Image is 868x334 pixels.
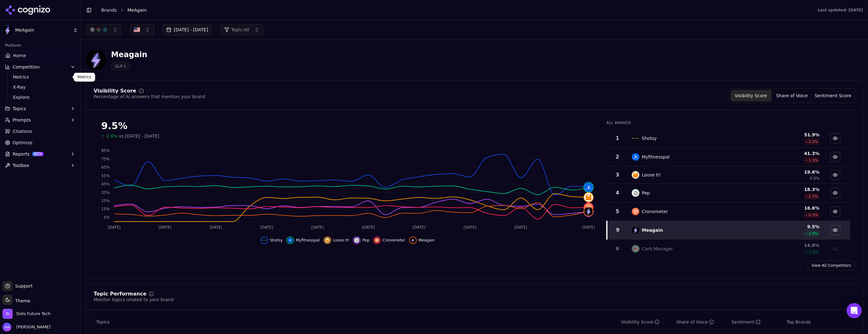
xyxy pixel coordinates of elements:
[362,238,369,243] span: Pep
[610,226,625,234] div: 9
[632,226,639,234] img: meagain
[808,212,818,218] span: 0.3 %
[607,184,850,202] tr: 4pepPep18.3%2.2%Hide pep data
[755,242,819,248] div: 14.0 %
[771,90,812,101] button: Share of Voice
[311,225,324,230] tspan: [DATE]
[10,83,70,92] a: X-Ray
[830,225,840,235] button: Hide meagain data
[362,225,375,230] tspan: [DATE]
[10,93,70,102] a: Explore
[13,162,29,169] span: Toolbox
[101,120,594,132] div: 9.5%
[78,75,91,80] p: Metrics
[464,225,477,230] tspan: [DATE]
[609,153,625,161] div: 2
[642,190,650,196] div: Pep
[847,303,862,318] div: Open Intercom Messenger
[3,160,78,170] button: Toolbox
[101,8,117,13] a: Brands
[14,324,50,330] span: [PERSON_NAME]
[808,139,818,144] span: 3.2 %
[607,148,850,166] tr: 2myfitnesspalMyfitnesspal41.3%1.3%Hide myfitnesspal data
[3,25,13,35] img: MeAgain
[111,50,147,60] div: Meagain
[729,315,784,329] th: sentiment
[288,238,293,243] img: myfitnesspal
[324,236,349,244] button: Hide loose it! data
[632,171,639,179] img: loose it!
[101,174,110,178] tspan: 55%
[609,208,625,215] div: 5
[13,94,68,100] span: Explore
[127,7,147,13] span: MeAgain
[373,236,405,244] button: Hide cronometer data
[96,319,110,325] span: Topics
[13,140,32,146] span: Optimize
[13,64,40,70] span: Competition
[642,135,657,141] div: Shotsy
[810,176,819,181] span: 0.0%
[3,309,51,319] button: Open organization switcher
[607,240,850,258] tr: 6carb managerCarb Manager14.0%1.9%Show carb manager data
[632,189,639,197] img: pep
[514,225,527,230] tspan: [DATE]
[13,105,26,112] span: Topics
[642,246,673,252] div: Carb Manager
[607,166,850,184] tr: 3loose it!Loose It!19.6%0.0%Hide loose it! data
[830,152,840,162] button: Hide myfitnesspal data
[818,8,863,13] div: Last updated: [DATE]
[755,224,819,230] div: 9.5 %
[755,150,819,157] div: 41.3 %
[32,152,44,156] span: BETA
[260,225,273,230] tspan: [DATE]
[159,225,172,230] tspan: [DATE]
[3,138,78,148] a: Optimize
[808,158,818,163] span: 1.3 %
[111,62,130,70] span: GLP-1
[3,51,78,61] a: Home
[642,172,661,178] div: Loose It!
[755,186,819,193] div: 18.3 %
[812,90,853,101] button: Sentiment Score
[808,250,818,255] span: 1.9 %
[13,298,30,303] span: Theme
[830,244,840,254] button: Show carb manager data
[830,206,840,217] button: Hide cronometer data
[101,157,110,161] tspan: 75%
[808,231,818,236] span: 2.8 %
[101,190,110,195] tspan: 35%
[3,126,78,136] a: Citations
[209,225,222,230] tspan: [DATE]
[409,236,435,244] button: Hide meagain data
[755,132,819,138] div: 51.9 %
[607,129,850,148] tr: 1shotsyShotsy51.9%3.2%Hide shotsy data
[584,182,593,191] img: shotsy
[3,309,13,319] img: Dots Future Tech
[101,7,805,13] nav: breadcrumb
[830,188,840,198] button: Hide pep data
[784,315,855,329] th: Top Brands
[731,319,760,325] div: Sentiment
[609,171,625,179] div: 3
[3,104,78,114] button: Topics
[261,236,283,244] button: Hide shotsy data
[104,215,110,220] tspan: 5%
[383,238,405,243] span: Cronometer
[108,225,121,230] tspan: [DATE]
[13,84,68,90] span: X-Ray
[86,50,106,70] img: MeAgain
[632,153,639,161] img: myfitnesspal
[632,134,639,142] img: shotsy
[3,115,78,125] button: Prompts
[13,117,31,123] span: Prompts
[609,245,625,253] div: 6
[619,315,674,329] th: visibilityScore
[676,319,714,325] div: Share of Voice
[582,225,595,230] tspan: [DATE]
[609,189,625,197] div: 4
[755,205,819,211] div: 16.6 %
[787,319,811,325] span: Top Brands
[286,236,320,244] button: Hide myfitnesspal data
[296,238,320,243] span: Myfitnesspal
